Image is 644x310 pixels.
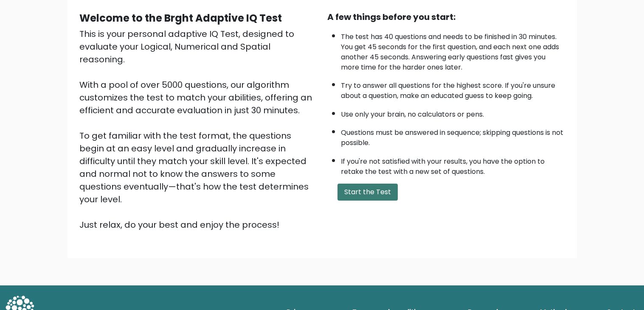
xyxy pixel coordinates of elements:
[341,105,565,120] li: Use only your brain, no calculators or pens.
[79,28,317,231] div: This is your personal adaptive IQ Test, designed to evaluate your Logical, Numerical and Spatial ...
[327,11,565,23] div: A few things before you start:
[341,123,565,148] li: Questions must be answered in sequence; skipping questions is not possible.
[79,11,282,25] b: Welcome to the Brght Adaptive IQ Test
[341,152,565,177] li: If you're not satisfied with your results, you have the option to retake the test with a new set ...
[341,76,565,101] li: Try to answer all questions for the highest score. If you're unsure about a question, make an edu...
[337,184,398,201] button: Start the Test
[341,28,565,73] li: The test has 40 questions and needs to be finished in 30 minutes. You get 45 seconds for the firs...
